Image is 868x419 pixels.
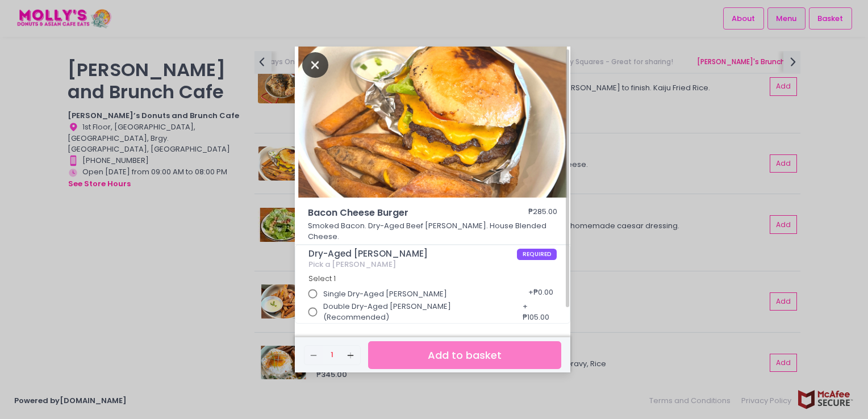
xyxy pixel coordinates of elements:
span: Select 1 [308,274,336,283]
div: + ₱0.00 [524,283,557,305]
img: Bacon Cheese Burger [295,44,570,198]
span: Double Dry-Aged [PERSON_NAME] (Recommended) [323,301,510,323]
p: Smoked Bacon. Dry-Aged Beef [PERSON_NAME]. House Blended Cheese. [308,220,558,242]
div: ₱285.00 [528,206,557,220]
div: Pick a [PERSON_NAME] [308,260,557,269]
div: + ₱105.00 [519,297,557,326]
span: REQUIRED [517,249,557,260]
span: Dry-Aged [PERSON_NAME] [308,249,517,259]
button: Add to basket [368,341,561,369]
span: Bacon Cheese Burger [308,206,495,220]
button: Close [302,58,328,70]
span: Single Dry-Aged [PERSON_NAME] [323,288,447,300]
